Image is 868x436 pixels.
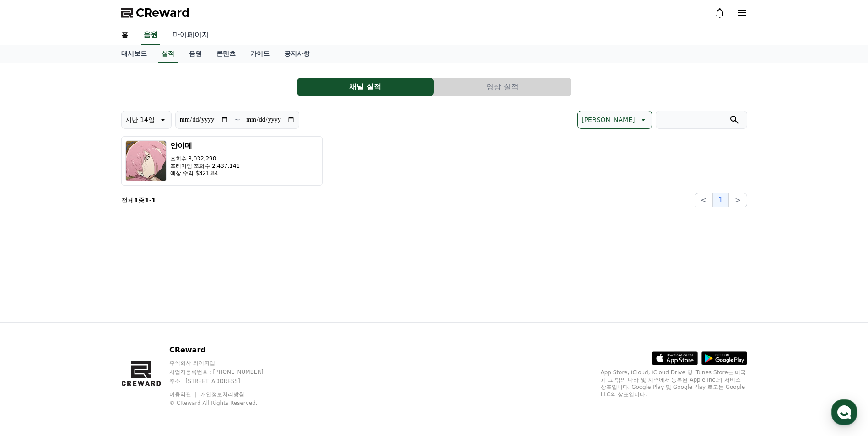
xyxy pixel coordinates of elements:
p: App Store, iCloud, iCloud Drive 및 iTunes Store는 미국과 그 밖의 나라 및 지역에서 등록된 Apple Inc.의 서비스 상표입니다. Goo... [601,369,747,398]
button: 1 [712,193,729,207]
button: [PERSON_NAME] [577,111,652,129]
a: 이용약관 [169,391,198,398]
a: 대화 [60,290,118,313]
p: ~ [234,114,240,125]
p: 프리미엄 조회수 2,437,141 [170,162,240,170]
p: 예상 수익 $321.84 [170,170,240,177]
a: 가이드 [243,45,277,63]
strong: 1 [151,197,156,204]
span: CReward [136,5,190,20]
a: 채널 실적 [297,78,434,96]
button: > [729,193,747,207]
a: 개인정보처리방침 [200,391,244,398]
p: 전체 중 - [121,196,156,205]
a: 콘텐츠 [209,45,243,63]
a: 대시보드 [114,45,154,63]
p: © CReward All Rights Reserved. [169,399,281,407]
a: 음원 [182,45,209,63]
a: CReward [121,5,190,20]
p: 주소 : [STREET_ADDRESS] [169,378,281,385]
img: 안이메 [125,140,167,181]
a: 공지사항 [277,45,317,63]
a: 홈 [114,26,136,45]
button: 채널 실적 [297,78,434,96]
a: 영상 실적 [434,78,571,96]
p: 지난 14일 [125,113,155,126]
span: 대화 [84,304,95,311]
button: 지난 14일 [121,111,172,129]
strong: 1 [134,197,139,204]
a: 홈 [3,290,60,313]
h3: 안이메 [170,140,240,151]
p: CReward [169,345,281,356]
a: 설정 [118,290,176,313]
button: 영상 실적 [434,78,571,96]
p: 주식회사 와이피랩 [169,359,281,367]
a: 마이페이지 [165,26,216,45]
button: < [695,193,712,207]
p: [PERSON_NAME] [582,113,635,126]
strong: 1 [145,197,149,204]
p: 사업자등록번호 : [PHONE_NUMBER] [169,368,281,376]
button: 안이메 조회수 8,032,290 프리미엄 조회수 2,437,141 예상 수익 $321.84 [121,136,323,186]
a: 음원 [141,26,160,45]
p: 조회수 8,032,290 [170,155,240,162]
span: 홈 [29,303,34,311]
span: 설정 [141,303,152,311]
a: 실적 [158,45,178,63]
